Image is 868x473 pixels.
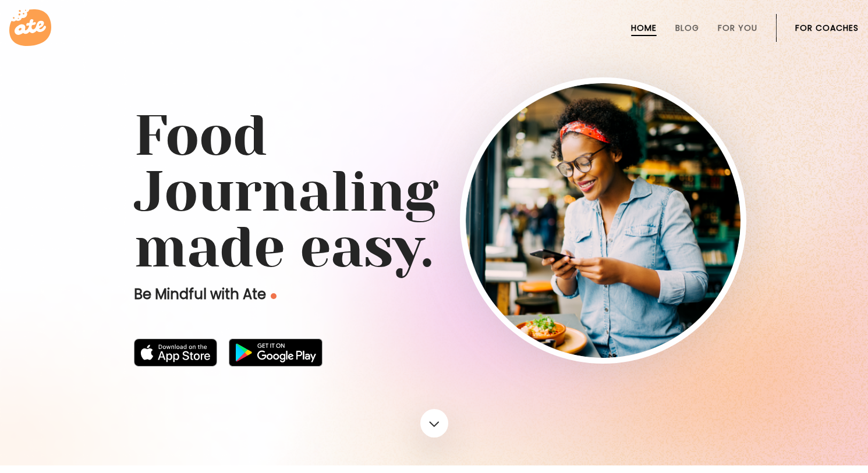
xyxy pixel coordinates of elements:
[631,23,657,33] a: Home
[229,339,323,367] img: badge-download-google.png
[718,23,757,33] a: For You
[675,23,699,33] a: Blog
[134,285,460,304] p: Be Mindful with Ate
[466,83,741,358] img: home-hero-img-rounded.png
[795,23,859,33] a: For Coaches
[134,108,735,276] h1: Food Journaling made easy.
[134,339,218,367] img: badge-download-apple.svg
